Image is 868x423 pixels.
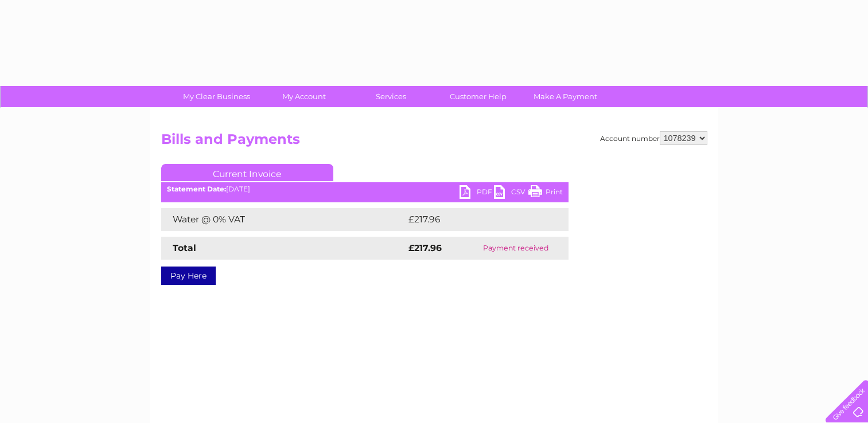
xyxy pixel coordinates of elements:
td: £217.96 [406,208,547,231]
a: Current Invoice [161,164,333,181]
strong: £217.96 [408,242,442,253]
a: CSV [494,185,528,202]
div: [DATE] [161,185,569,193]
td: Water @ 0% VAT [161,208,406,231]
a: PDF [460,185,494,202]
a: Pay Here [161,267,216,285]
b: Statement Date: [167,185,226,193]
td: Payment received [463,237,568,260]
a: My Account [256,86,351,107]
a: Print [528,185,563,202]
strong: Total [173,242,196,253]
div: Account number [600,131,707,145]
a: Customer Help [431,86,526,107]
a: Services [344,86,438,107]
h2: Bills and Payments [161,131,707,153]
a: My Clear Business [169,86,264,107]
a: Make A Payment [518,86,613,107]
